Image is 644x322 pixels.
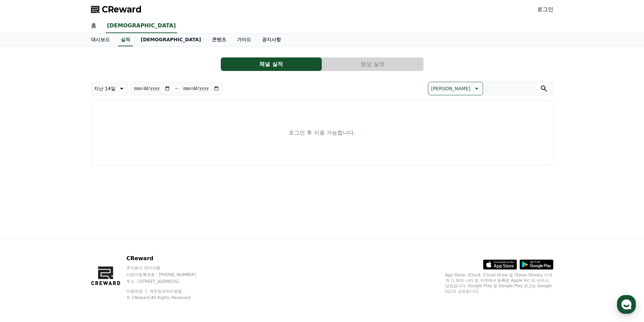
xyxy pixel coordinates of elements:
[257,33,286,46] a: 공지사항
[289,129,355,137] p: 로그인 후 이용 가능합니다.
[118,33,133,46] a: 실적
[91,82,128,95] button: 지난 14일
[149,289,182,294] a: 개인정보처리방침
[62,225,70,230] span: 대화
[126,254,209,263] p: CReward
[2,214,45,231] a: 홈
[428,82,483,95] button: [PERSON_NAME]
[322,57,423,71] button: 영상 실적
[21,224,25,230] span: 홈
[91,4,142,15] a: CReward
[126,265,209,271] p: 주식회사 와이피랩
[102,4,142,15] span: CReward
[106,19,177,33] a: [DEMOGRAPHIC_DATA]
[104,224,113,230] span: 설정
[86,19,102,33] a: 홈
[45,214,87,231] a: 대화
[126,279,209,284] p: 주소 : [STREET_ADDRESS]
[126,272,209,277] p: 사업자등록번호 : [PHONE_NUMBER]
[232,33,257,46] a: 가이드
[86,33,115,46] a: 대시보드
[174,84,179,93] p: ~
[221,57,322,71] a: 채널 실적
[431,84,470,93] p: [PERSON_NAME]
[445,272,553,294] p: App Store, iCloud, iCloud Drive 및 iTunes Store는 미국과 그 밖의 나라 및 지역에서 등록된 Apple Inc.의 서비스 상표입니다. Goo...
[322,57,424,71] a: 영상 실적
[136,33,207,46] a: [DEMOGRAPHIC_DATA]
[126,289,148,294] a: 이용약관
[207,33,232,46] a: 콘텐츠
[94,84,116,93] p: 지난 14일
[126,295,209,300] p: © CReward All Rights Reserved.
[87,214,130,231] a: 설정
[537,5,553,14] a: 로그인
[221,57,322,71] button: 채널 실적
